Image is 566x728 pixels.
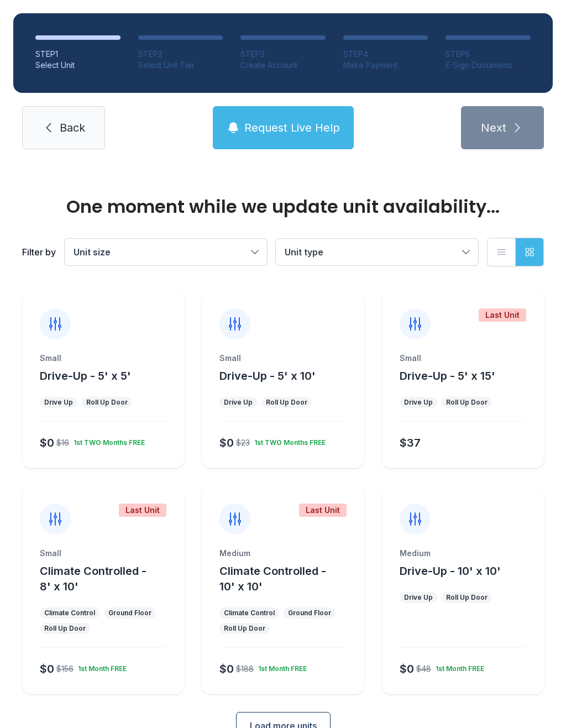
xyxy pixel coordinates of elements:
div: Roll Up Door [446,398,488,407]
span: Unit size [74,247,111,258]
div: 1st Month FREE [431,660,484,673]
div: Create Account [240,60,326,71]
div: Roll Up Door [86,398,128,407]
div: Climate Control [224,609,275,617]
div: $188 [236,663,254,674]
button: Drive-Up - 5' x 5' [40,368,131,384]
div: Select Unit [35,60,120,71]
div: Last Unit [479,308,526,322]
div: Drive Up [404,593,433,602]
div: $16 [56,437,69,448]
span: Climate Controlled - 8' x 10' [40,564,146,593]
div: Roll Up Door [224,624,265,633]
span: Climate Controlled - 10' x 10' [219,564,326,593]
div: Roll Up Door [446,593,488,602]
div: One moment while we update unit availability... [22,198,544,216]
div: Select Unit Tier [138,60,223,71]
div: Last Unit [299,504,347,517]
div: STEP 2 [138,49,223,60]
div: E-Sign Documents [446,60,531,71]
button: Unit size [65,239,267,265]
div: $48 [416,663,431,674]
div: Roll Up Door [44,624,86,633]
div: Drive Up [224,398,253,407]
div: $0 [40,435,54,451]
span: Request Live Help [244,120,340,135]
div: 1st Month FREE [254,660,307,673]
span: Drive-Up - 5' x 10' [219,369,316,383]
div: Small [40,548,166,559]
span: Drive-Up - 5' x 5' [40,369,131,383]
div: Medium [400,548,526,559]
button: Climate Controlled - 10' x 10' [219,563,359,594]
div: Drive Up [404,398,433,407]
span: Next [481,120,506,135]
button: Drive-Up - 5' x 10' [219,368,316,384]
button: Drive-Up - 10' x 10' [400,563,501,579]
div: $23 [236,437,250,448]
button: Unit type [276,239,478,265]
div: Ground Floor [288,609,331,617]
div: Climate Control [44,609,95,617]
div: STEP 3 [240,49,326,60]
div: Ground Floor [108,609,151,617]
div: Medium [219,548,346,559]
div: 1st TWO Months FREE [69,434,145,447]
button: Drive-Up - 5' x 15' [400,368,495,384]
div: $156 [56,663,74,674]
div: 1st TWO Months FREE [250,434,326,447]
div: Drive Up [44,398,73,407]
div: $0 [219,435,234,451]
div: STEP 1 [35,49,120,60]
div: STEP 5 [446,49,531,60]
div: Small [400,353,526,364]
div: 1st Month FREE [74,660,127,673]
div: $0 [219,661,234,677]
span: Drive-Up - 10' x 10' [400,564,501,578]
div: Last Unit [119,504,166,517]
button: Climate Controlled - 8' x 10' [40,563,180,594]
div: Make Payment [343,60,428,71]
span: Unit type [285,247,323,258]
span: Drive-Up - 5' x 15' [400,369,495,383]
div: Filter by [22,245,56,259]
div: Roll Up Door [266,398,307,407]
div: Small [40,353,166,364]
div: $37 [400,435,421,451]
div: STEP 4 [343,49,428,60]
span: Back [60,120,85,135]
div: $0 [40,661,54,677]
div: $0 [400,661,414,677]
div: Small [219,353,346,364]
